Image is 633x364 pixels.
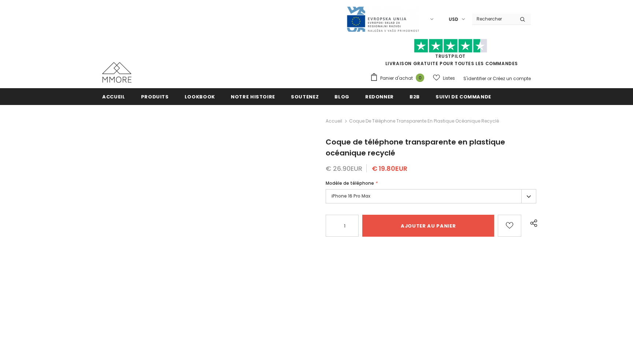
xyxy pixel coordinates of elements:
a: Produits [141,88,169,105]
span: Notre histoire [231,93,275,100]
a: Redonner [365,88,394,105]
input: Search Site [472,14,514,24]
a: Accueil [326,117,342,125]
span: Coque de téléphone transparente en plastique océanique recyclé [349,117,499,125]
span: soutenez [291,93,319,100]
span: Blog [334,93,349,100]
span: LIVRAISON GRATUITE POUR TOUTES LES COMMANDES [370,42,531,67]
a: Suivi de commande [436,88,491,105]
span: Accueil [102,93,125,100]
a: Lookbook [185,88,215,105]
img: Javni Razpis [346,6,419,33]
span: € 19.80EUR [372,164,407,173]
span: USD [449,16,458,23]
span: Modèle de téléphone [326,180,374,186]
a: Accueil [102,88,125,105]
span: Suivi de commande [436,93,491,100]
a: Créez un compte [493,75,531,82]
span: € 26.90EUR [326,164,362,173]
a: Javni Razpis [346,16,419,22]
a: Blog [334,88,349,105]
span: Produits [141,93,169,100]
span: Coque de téléphone transparente en plastique océanique recyclé [326,137,505,158]
span: Lookbook [185,93,215,100]
a: Panier d'achat 0 [370,73,428,84]
a: Notre histoire [231,88,275,105]
label: iPhone 16 Pro Max [326,189,536,203]
a: soutenez [291,88,319,105]
a: TrustPilot [435,53,466,59]
img: Cas MMORE [102,62,132,83]
img: Faites confiance aux étoiles pilotes [414,39,487,53]
span: B2B [410,93,420,100]
span: Redonner [365,93,394,100]
span: 0 [416,74,424,82]
span: Panier d'achat [380,75,413,82]
span: or [487,75,492,82]
a: S'identifier [463,75,486,82]
a: Listes [433,72,455,85]
a: B2B [410,88,420,105]
input: Ajouter au panier [362,215,494,237]
span: Listes [443,75,455,82]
